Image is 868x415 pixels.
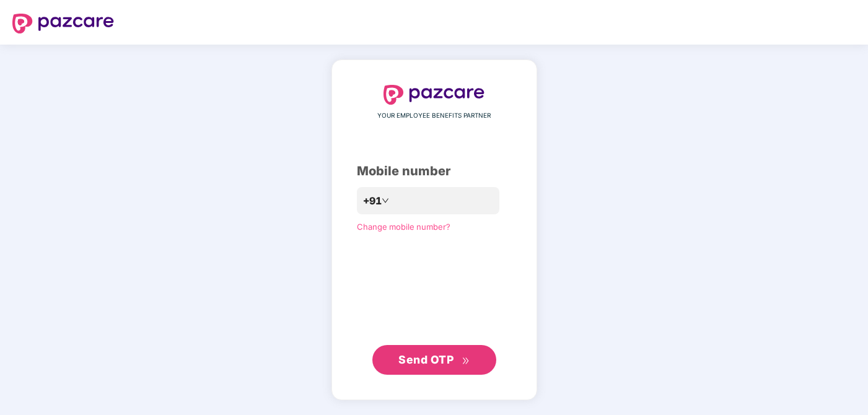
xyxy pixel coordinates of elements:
div: Mobile number [357,162,512,181]
a: Change mobile number? [357,222,450,232]
img: logo [12,14,114,33]
span: double-right [462,357,470,365]
span: down [382,197,389,204]
img: logo [384,85,485,105]
span: +91 [363,193,382,209]
span: Send OTP [398,353,454,366]
span: YOUR EMPLOYEE BENEFITS PARTNER [377,111,491,121]
button: Send OTPdouble-right [372,345,496,375]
